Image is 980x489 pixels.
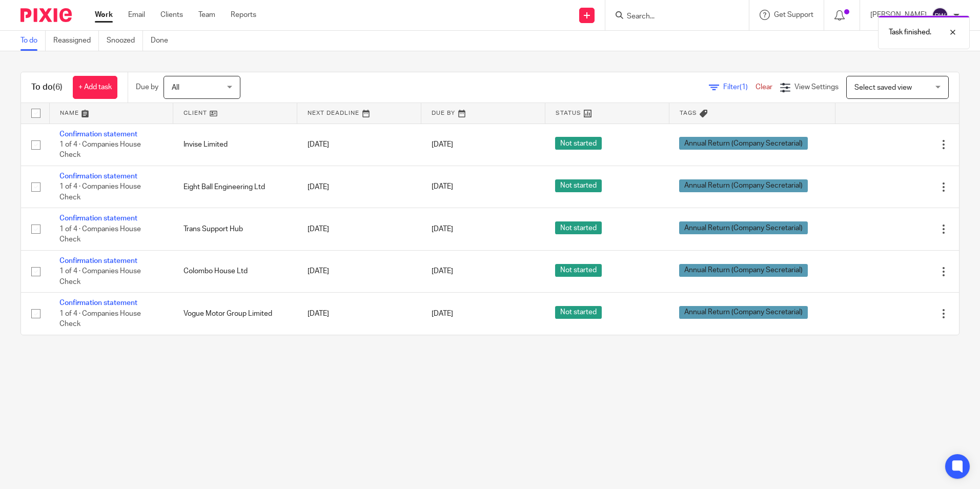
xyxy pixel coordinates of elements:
td: [DATE] [297,166,421,208]
span: All [172,84,179,91]
a: Clients [160,10,183,20]
td: Trans Support Hub [173,208,297,250]
a: Done [151,31,176,51]
span: Annual Return (Company Secretarial) [679,264,808,277]
span: 1 of 4 · Companies House Check [59,310,141,328]
span: Annual Return (Company Secretarial) [679,221,808,234]
a: Email [128,10,145,20]
span: [DATE] [432,226,453,233]
span: 1 of 4 · Companies House Check [59,226,141,243]
p: Due by [136,82,158,92]
img: Pixie [21,8,72,22]
a: Snoozed [107,31,143,51]
a: Confirmation statement [59,215,137,222]
a: Reassigned [53,31,99,51]
span: [DATE] [432,141,453,148]
span: View Settings [794,84,839,91]
td: [DATE] [297,124,421,166]
a: Team [198,10,215,20]
span: Annual Return (Company Secretarial) [679,306,808,319]
a: Confirmation statement [59,131,137,138]
h1: To do [31,82,63,93]
img: svg%3E [932,7,948,24]
td: Vogue Motor Group Limited [173,293,297,335]
p: Task finished. [889,27,931,37]
td: Colombo House Ltd [173,250,297,292]
span: Not started [555,264,602,277]
a: Confirmation statement [59,173,137,180]
span: Not started [555,179,602,192]
td: Eight Ball Engineering Ltd [173,166,297,208]
span: Not started [555,306,602,319]
span: Tags [680,110,697,116]
a: Work [95,10,113,20]
span: Select saved view [854,84,912,91]
td: [DATE] [297,208,421,250]
td: [DATE] [297,250,421,292]
span: 1 of 4 · Companies House Check [59,141,141,159]
span: (1) [740,84,748,91]
span: [DATE] [432,268,453,275]
span: [DATE] [432,184,453,191]
span: (6) [53,83,63,91]
a: Reports [231,10,256,20]
span: Annual Return (Company Secretarial) [679,137,808,150]
span: Not started [555,137,602,150]
a: Confirmation statement [59,257,137,264]
a: To do [21,31,46,51]
span: [DATE] [432,310,453,317]
span: 1 of 4 · Companies House Check [59,184,141,201]
span: Not started [555,221,602,234]
a: Clear [756,84,772,91]
a: + Add task [73,76,117,99]
span: Annual Return (Company Secretarial) [679,179,808,192]
td: Invise Limited [173,124,297,166]
span: 1 of 4 · Companies House Check [59,268,141,286]
td: [DATE] [297,293,421,335]
span: Filter [723,84,756,91]
a: Confirmation statement [59,299,137,307]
